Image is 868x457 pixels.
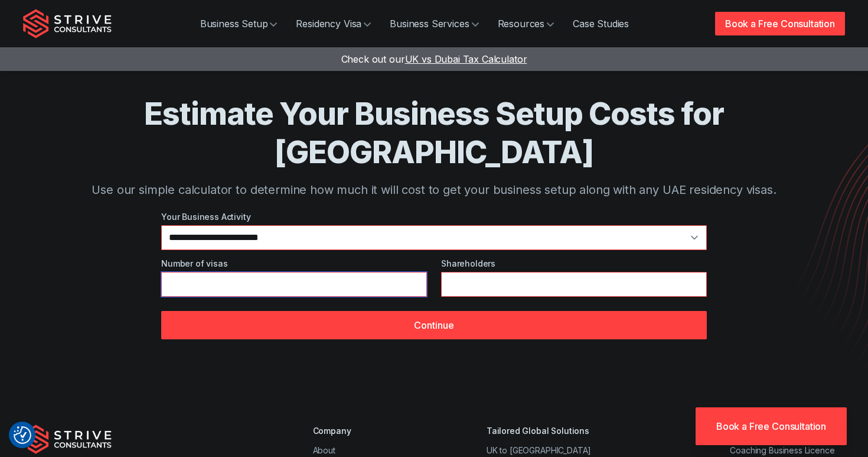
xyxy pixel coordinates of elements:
[341,53,527,65] a: Check out ourUK vs Dubai Tax Calculator
[161,311,707,339] button: Continue
[380,12,488,35] a: Business Services
[191,12,287,35] a: Business Setup
[405,53,527,65] span: UK vs Dubai Tax Calculator
[696,407,847,445] a: Book a Free Consultation
[313,445,335,455] a: About
[730,445,834,455] a: Coaching Business Licence
[488,12,564,35] a: Resources
[23,9,112,38] img: Strive Consultants
[14,426,31,444] img: Revisit consent button
[161,210,707,223] label: Your Business Activity
[23,424,112,454] img: Strive Consultants
[161,257,427,270] label: Number of visas
[70,95,798,171] h1: Estimate Your Business Setup Costs for [GEOGRAPHIC_DATA]
[286,12,380,35] a: Residency Visa
[14,426,31,444] button: Consent Preferences
[715,12,845,35] a: Book a Free Consultation
[313,424,419,437] div: Company
[487,424,662,437] div: Tailored Global Solutions
[441,257,707,270] label: Shareholders
[487,445,591,455] a: UK to [GEOGRAPHIC_DATA]
[70,181,798,199] p: Use our simple calculator to determine how much it will cost to get your business setup along wit...
[563,12,638,35] a: Case Studies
